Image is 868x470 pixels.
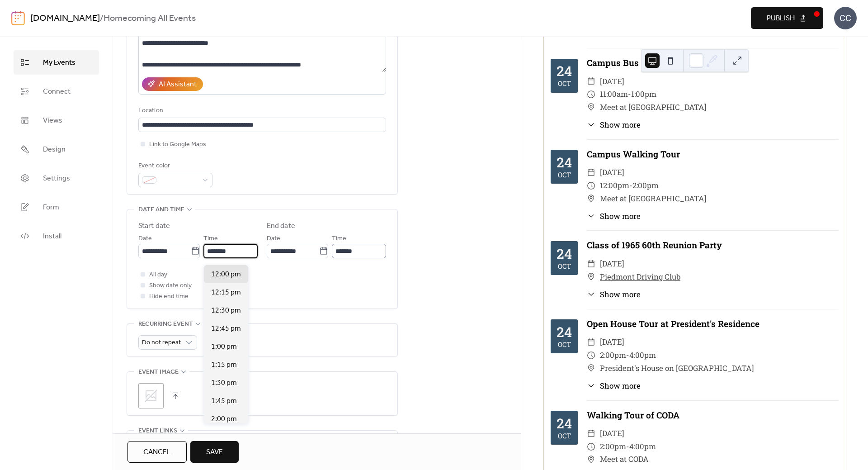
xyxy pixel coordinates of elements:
[211,396,237,407] span: 1:45 pm
[587,409,839,422] div: Walking Tour of CODA
[587,179,595,192] div: ​
[557,417,572,430] div: 24
[211,323,241,334] span: 12:45 pm
[587,362,595,375] div: ​
[138,204,184,215] span: Date and time
[557,64,572,78] div: 24
[600,453,649,466] span: Meet at CODA
[628,88,631,101] span: -
[587,210,595,222] div: ​
[587,88,595,101] div: ​
[600,210,641,222] span: Show more
[43,202,59,213] span: Form
[211,287,241,298] span: 12:15 pm
[600,289,641,300] span: Show more
[43,144,66,155] span: Design
[587,166,595,179] div: ​
[587,239,839,252] div: Class of 1965 60th Reunion Party
[267,233,280,244] span: Date
[600,349,626,362] span: 2:00pm
[138,105,384,116] div: Location
[211,342,237,352] span: 1:00 pm
[600,271,680,284] a: Piedmont Driving Club
[834,7,857,29] div: CC
[587,148,839,161] div: Campus Walking Tour
[629,179,632,192] span: -
[626,440,629,453] span: -
[629,440,656,453] span: 4:00pm
[600,88,628,101] span: 11:00am
[159,79,197,90] div: AI Assistant
[587,75,595,88] div: ​
[267,221,295,232] div: End date
[203,233,218,244] span: Time
[558,432,571,439] div: Oct
[14,108,99,133] a: Views
[14,79,99,104] a: Connect
[767,13,795,24] span: Publish
[558,171,571,178] div: Oct
[14,166,99,190] a: Settings
[600,427,624,440] span: [DATE]
[587,119,595,130] div: ​
[30,10,100,27] a: [DOMAIN_NAME]
[138,233,152,244] span: Date
[587,318,839,331] div: Open House Tour at President's Residence
[190,441,239,463] button: Save
[43,173,70,184] span: Settings
[600,166,624,179] span: [DATE]
[587,440,595,453] div: ​
[211,414,237,425] span: 2:00 pm
[600,119,641,130] span: Show more
[206,447,223,458] span: Save
[631,88,656,101] span: 1:00pm
[211,269,241,280] span: 12:00 pm
[138,319,193,330] span: Recurring event
[138,221,170,232] div: Start date
[127,441,187,463] button: Cancel
[587,380,641,391] button: ​Show more
[558,341,571,348] div: Oct
[211,305,241,316] span: 12:30 pm
[587,271,595,284] div: ​
[600,75,624,88] span: [DATE]
[600,179,629,192] span: 12:00pm
[557,325,572,339] div: 24
[626,349,629,362] span: -
[11,11,25,25] img: logo
[558,80,571,87] div: Oct
[587,57,839,70] div: Campus Bus Tour #2
[587,192,595,205] div: ​
[332,233,346,244] span: Time
[600,257,624,271] span: [DATE]
[600,336,624,349] span: [DATE]
[14,137,99,161] a: Design
[211,360,237,370] span: 1:15 pm
[143,447,171,458] span: Cancel
[587,427,595,440] div: ​
[149,139,206,150] span: Link to Google Maps
[587,257,595,271] div: ​
[629,349,656,362] span: 4:00pm
[138,367,179,378] span: Event image
[104,10,196,27] b: Homecoming All Events
[600,192,707,205] span: Meet at [GEOGRAPHIC_DATA]
[587,101,595,114] div: ​
[587,210,641,222] button: ​Show more
[100,10,104,27] b: /
[149,291,189,302] span: Hide end time
[138,161,211,171] div: Event color
[600,101,707,114] span: Meet at [GEOGRAPHIC_DATA]
[600,440,626,453] span: 2:00pm
[14,224,99,248] a: Install
[142,337,181,349] span: Do not repeat
[211,378,237,389] span: 1:30 pm
[43,115,62,126] span: Views
[138,383,164,408] div: ;
[149,280,192,291] span: Show date only
[14,50,99,75] a: My Events
[43,86,71,97] span: Connect
[587,380,595,391] div: ​
[43,57,75,68] span: My Events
